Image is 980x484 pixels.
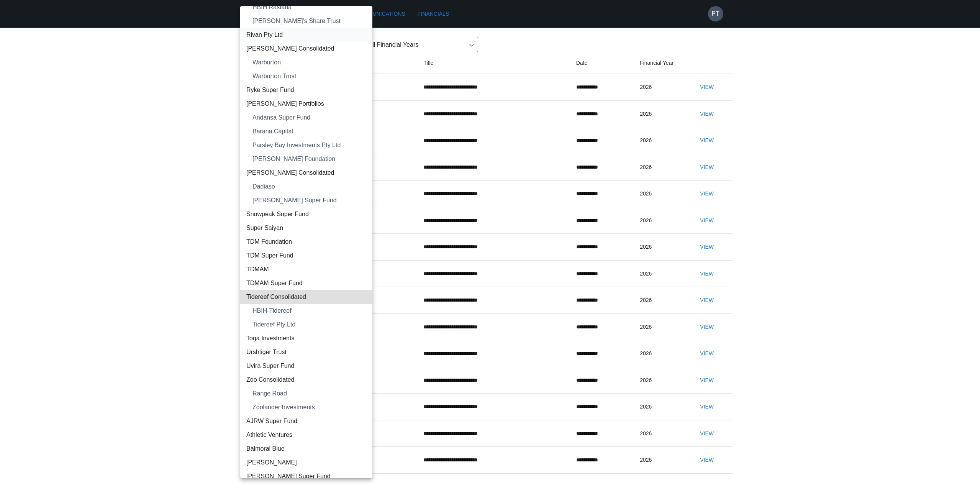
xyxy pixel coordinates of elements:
span: [PERSON_NAME] [246,458,366,467]
span: [PERSON_NAME] Consolidated [246,44,366,53]
span: Toga Investments [246,334,366,343]
span: Urshtiger Trust [246,348,366,357]
span: Parsley Bay Investments Pty Ltd [252,141,366,150]
span: [PERSON_NAME] Super Fund [252,196,366,205]
span: Uvira Super Fund [246,361,366,371]
span: AJRW Super Fund [246,417,366,426]
span: Snowpeak Super Fund [246,210,366,219]
span: Zoolander Investments [252,403,366,412]
span: [PERSON_NAME] Consolidated [246,168,366,177]
span: Warburton [252,58,366,67]
span: Balmoral Blue [246,444,366,453]
span: Zoo Consolidated [246,375,366,384]
span: [PERSON_NAME]’s Share Trust [252,16,366,26]
span: Warburton Trust [252,72,366,81]
span: Dadiaso [252,182,366,191]
span: [PERSON_NAME] Super Fund [246,472,366,481]
span: Ryke Super Fund [246,85,366,95]
span: HBIH Rastana [252,3,366,12]
span: Tidereef Consolidated [246,292,366,302]
span: TDM Foundation [246,237,366,246]
span: Range Road [252,389,366,398]
span: TDMAM [246,265,366,274]
span: [PERSON_NAME] Foundation [252,154,366,164]
span: Athletic Ventures [246,430,366,440]
span: Tidereef Pty Ltd [252,320,366,329]
span: [PERSON_NAME] Portfolios [246,99,366,108]
span: Super Saiyan [246,223,366,233]
span: Barana Capital [252,127,366,136]
span: TDMAM Super Fund [246,279,366,288]
span: TDM Super Fund [246,251,366,260]
span: Rivan Pty Ltd [246,30,366,39]
span: Andansa Super Fund [252,113,366,122]
span: HBIH-Tidereef [252,306,366,315]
